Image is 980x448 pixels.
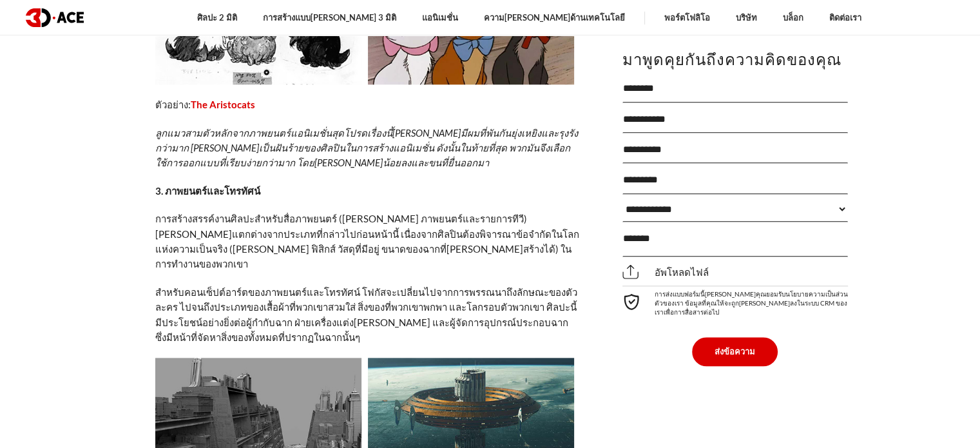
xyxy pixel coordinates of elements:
font: สำหรับคอนเซ็ปต์อาร์ตของภาพยนตร์และโทรทัศน์ โฟกัสจะเปลี่ยนไปจากการพรรณนาถึงลักษณะของตัวละคร ไปจนถึ... [155,286,577,343]
font: การสร้างแบบ[PERSON_NAME] 3 มิติ [263,12,396,23]
font: การส่งแบบฟอร์มนี้[PERSON_NAME]คุณยอมรับนโยบายความเป็นส่วนตัวของเรา ข้อมูลที่คุณให้จะถูก[PERSON_NA... [655,291,848,317]
font: ความ[PERSON_NAME]ด้านเทคโนโลยี [484,12,625,23]
font: อัพโหลดไฟล์ [655,267,709,278]
button: ส่งข้อความ [692,338,778,366]
font: ตัวอย่าง: [155,99,191,110]
font: ติดต่อเรา [829,12,861,23]
font: บริษัท [736,12,757,23]
a: The Aristocats [191,99,255,110]
font: มาพูดคุยกันถึงความคิดของคุณ [622,47,841,70]
font: บล็อก [783,12,803,23]
font: แอนิเมชั่น [422,12,458,23]
font: พอร์ตโฟลิโอ [664,12,710,23]
font: ส่งข้อความ [715,347,755,357]
font: การสร้างสรรค์งานศิลปะสำหรับสื่อภาพยนตร์ ([PERSON_NAME] ภาพยนตร์และรายการทีวี) [PERSON_NAME]แตกต่า... [155,213,579,269]
img: โลโก้สีเข้ม [26,8,84,27]
font: ศิลปะ 2 มิติ [197,12,237,23]
font: 3. ภาพยนตร์และโทรทัศน์ [155,185,260,197]
font: ลูกแมวสามตัวหลักจากภาพยนตร์แอนิเมชั่นสุดโปรดเรื่องนี้[PERSON_NAME]มีผมที่พันกันยุ่งเหยิงและรุงรัง... [155,127,578,169]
